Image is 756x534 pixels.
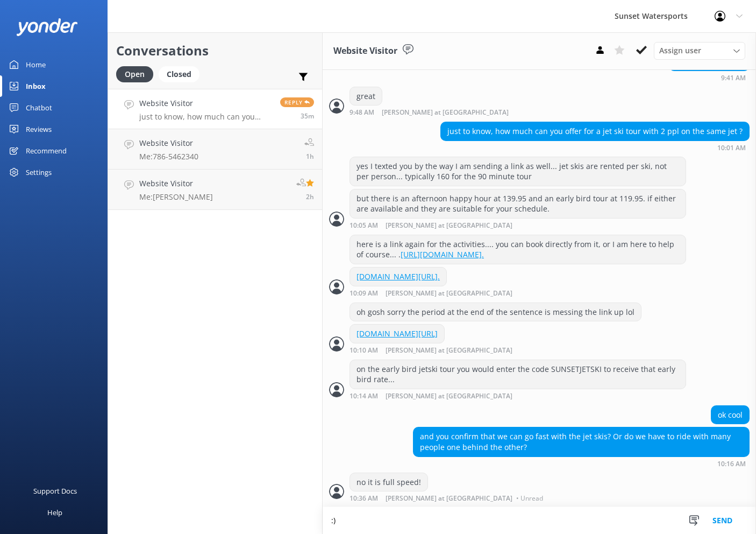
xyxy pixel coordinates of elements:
[350,189,686,218] div: but there is an afternoon happy hour at 139.95 and an early bird tour at 119.95. if either are av...
[386,347,512,354] span: [PERSON_NAME] at [GEOGRAPHIC_DATA]
[401,249,484,259] a: [URL][DOMAIN_NAME].
[441,122,749,140] div: just to know, how much can you offer for a jet ski tour with 2 ppl on the same jet ?
[413,427,749,456] div: and you confirm that we can go fast with the jet skis? Or do we have to ride with many people one...
[356,328,438,339] a: [DOMAIN_NAME][URL]
[654,42,745,59] div: Assign User
[350,109,374,116] strong: 9:48 AM
[159,66,199,82] div: Closed
[659,45,701,57] span: Assign user
[26,140,67,161] div: Recommend
[350,360,686,389] div: on the early bird jetski tour you would enter the code SUNSETJETSKI to receive that early bird ra...
[116,40,314,61] h2: Conversations
[350,346,547,354] div: Aug 23 2025 09:10am (UTC -05:00) America/Cancun
[350,87,382,106] div: great
[350,108,544,116] div: Aug 23 2025 08:48am (UTC -05:00) America/Cancun
[350,290,378,297] strong: 10:09 AM
[350,157,686,186] div: yes I texted you by the way I am sending a link as well... jet skis are rented per ski, not per p...
[350,392,686,400] div: Aug 23 2025 09:14am (UTC -05:00) America/Cancun
[16,18,78,36] img: yonder-white-logo.png
[116,68,159,80] a: Open
[356,271,440,282] a: [DOMAIN_NAME][URL].
[108,129,322,170] a: Website VisitorMe:786-54623401h
[139,152,198,161] p: Me: 786-5462340
[301,111,314,121] span: Aug 23 2025 09:01am (UTC -05:00) America/Cancun
[139,192,213,202] p: Me: [PERSON_NAME]
[350,495,378,502] strong: 10:36 AM
[350,303,641,321] div: oh gosh sorry the period at the end of the sentence is messing the link up lol
[139,112,272,122] p: just to know, how much can you offer for a jet ski tour with 2 ppl on the same jet ?
[717,145,746,151] strong: 10:01 AM
[386,393,512,400] span: [PERSON_NAME] at [GEOGRAPHIC_DATA]
[26,161,52,183] div: Settings
[721,75,746,81] strong: 9:41 AM
[711,406,749,424] div: ok cool
[440,144,750,151] div: Aug 23 2025 09:01am (UTC -05:00) America/Cancun
[386,495,512,502] span: [PERSON_NAME] at [GEOGRAPHIC_DATA]
[26,97,52,118] div: Chatbot
[350,347,378,354] strong: 10:10 AM
[386,290,512,297] span: [PERSON_NAME] at [GEOGRAPHIC_DATA]
[280,97,314,107] span: Reply
[350,221,686,229] div: Aug 23 2025 09:05am (UTC -05:00) America/Cancun
[139,97,272,109] h4: Website Visitor
[516,495,543,502] span: • Unread
[350,235,686,264] div: here is a link again for the activities.... you can book directly from it, or I am here to help o...
[47,502,62,523] div: Help
[139,137,198,149] h4: Website Visitor
[386,222,512,229] span: [PERSON_NAME] at [GEOGRAPHIC_DATA]
[350,393,378,400] strong: 10:14 AM
[108,89,322,129] a: Website Visitorjust to know, how much can you offer for a jet ski tour with 2 ppl on the same jet...
[350,494,546,502] div: Aug 23 2025 09:36am (UTC -05:00) America/Cancun
[139,178,213,189] h4: Website Visitor
[333,44,397,58] h3: Website Visitor
[26,75,46,97] div: Inbox
[413,460,750,467] div: Aug 23 2025 09:16am (UTC -05:00) America/Cancun
[108,170,322,210] a: Website VisitorMe:[PERSON_NAME]2h
[350,289,547,297] div: Aug 23 2025 09:09am (UTC -05:00) America/Cancun
[323,507,756,534] textarea: :)
[26,118,52,140] div: Reviews
[350,473,427,491] div: no it is full speed!
[717,461,746,467] strong: 10:16 AM
[702,507,743,534] button: Send
[669,74,750,81] div: Aug 23 2025 08:41am (UTC -05:00) America/Cancun
[306,152,314,161] span: Aug 23 2025 08:04am (UTC -05:00) America/Cancun
[26,54,46,75] div: Home
[350,222,378,229] strong: 10:05 AM
[382,109,509,116] span: [PERSON_NAME] at [GEOGRAPHIC_DATA]
[116,66,153,82] div: Open
[306,192,314,201] span: Aug 23 2025 07:33am (UTC -05:00) America/Cancun
[159,68,205,80] a: Closed
[33,480,77,502] div: Support Docs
